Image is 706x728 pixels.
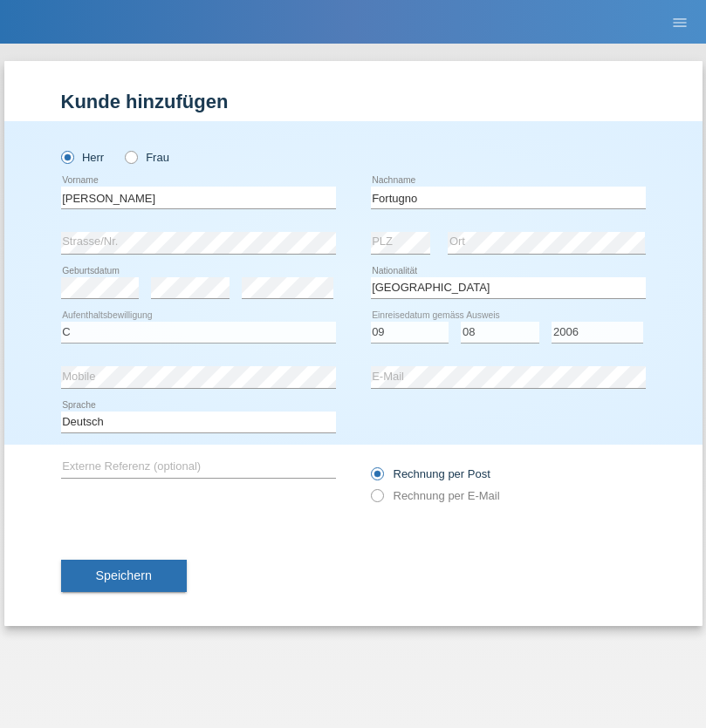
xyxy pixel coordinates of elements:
input: Frau [125,151,136,162]
input: Herr [61,151,72,162]
a: menu [662,17,697,27]
label: Rechnung per E-Mail [371,489,500,502]
label: Rechnung per Post [371,467,490,480]
input: Rechnung per E-Mail [371,489,382,511]
input: Rechnung per Post [371,467,382,489]
button: Speichern [61,560,187,593]
h1: Kunde hinzufügen [61,91,646,112]
span: Speichern [96,568,152,582]
i: menu [671,14,689,31]
label: Frau [125,151,169,164]
label: Herr [61,151,105,164]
